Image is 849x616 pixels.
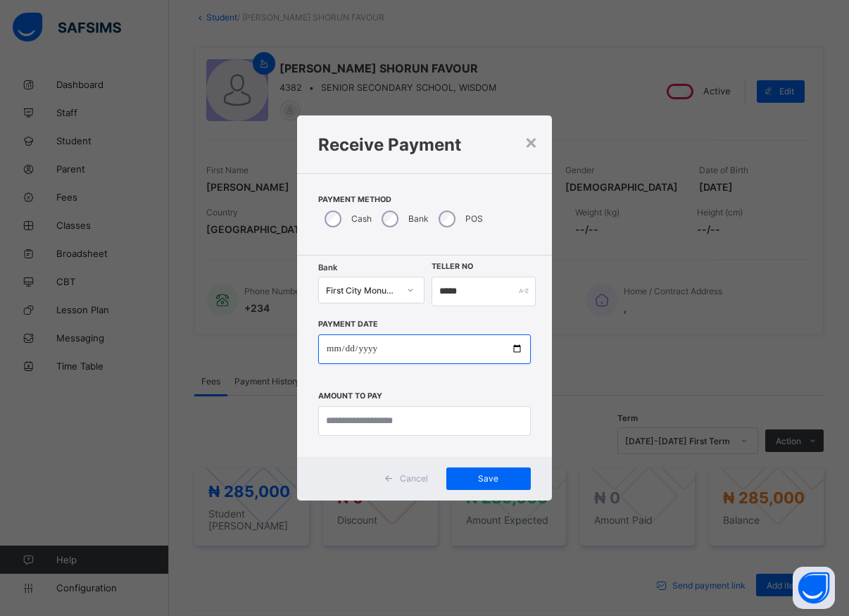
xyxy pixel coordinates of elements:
[326,284,398,295] div: First City Monument Bank (FCMB) - GOOD SHEPHERD SCHOOLS
[457,473,520,484] span: Save
[318,263,337,272] span: Bank
[318,391,382,401] label: Amount to pay
[408,213,429,224] label: Bank
[793,567,835,609] button: Open asap
[465,213,483,224] label: POS
[318,134,531,155] h1: Receive Payment
[318,195,531,204] span: Payment Method
[524,130,538,153] div: ×
[351,213,372,224] label: Cash
[432,262,473,271] label: Teller No
[318,320,378,329] label: Payment Date
[400,473,428,484] span: Cancel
